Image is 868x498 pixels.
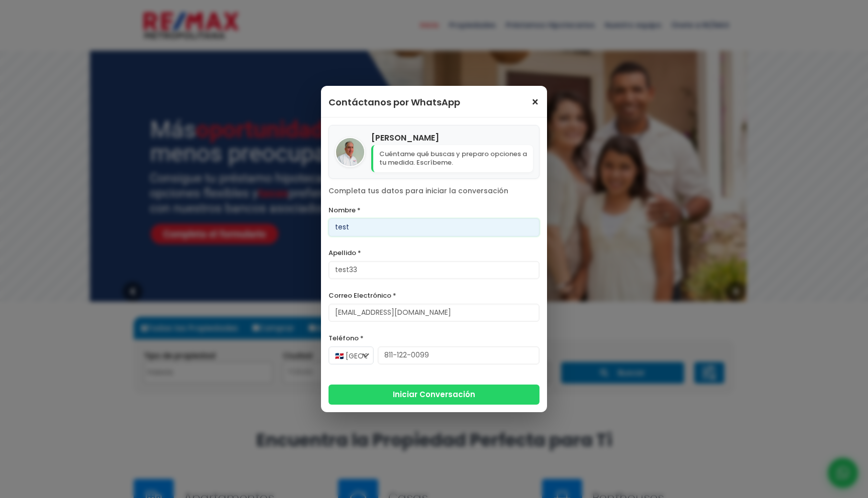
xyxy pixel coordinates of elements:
[329,204,539,216] label: Nombre *
[329,385,539,405] button: Iniciar Conversación
[371,132,533,144] h4: [PERSON_NAME]
[336,138,364,166] img: Enrique Perez
[371,145,533,172] p: Cuéntame qué buscas y preparo opciones a tu medida. Escríbeme.
[329,289,539,302] label: Correo Electrónico *
[378,346,539,364] input: 123-456-7890
[329,332,539,344] label: Teléfono *
[329,186,539,196] p: Completa tus datos para iniciar la conversación
[531,96,539,108] span: ×
[329,246,539,259] label: Apellido *
[329,93,460,111] h3: Contáctanos por WhatsApp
